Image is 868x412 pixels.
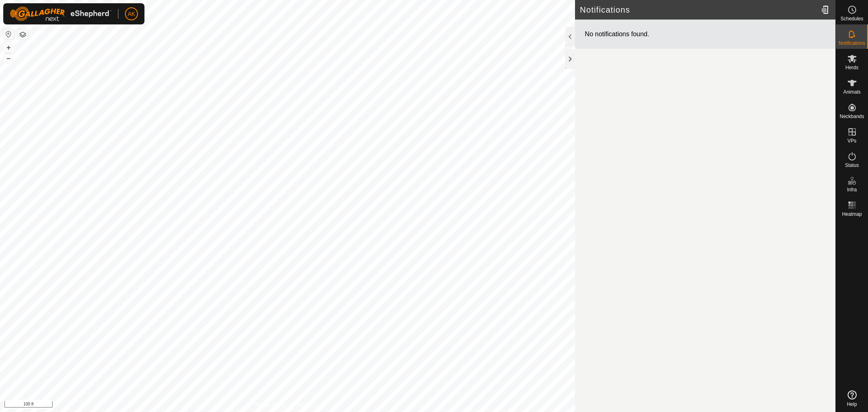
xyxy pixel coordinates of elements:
span: Animals [843,90,861,94]
span: Herds [845,65,858,70]
span: Neckbands [840,114,864,119]
span: Heatmap [842,212,862,217]
button: Reset Map [4,29,13,39]
img: Gallagher Logo [10,7,112,21]
div: No notifications found. [575,20,835,49]
span: Help [847,402,857,407]
a: Contact Us [295,401,319,409]
span: Schedules [840,16,863,21]
span: Notifications [839,41,865,46]
a: Privacy Policy [256,401,286,409]
button: Map Layers [18,30,28,39]
span: VPs [847,138,856,143]
span: Status [845,163,859,168]
h2: Notifications [580,5,818,15]
span: Infra [847,187,857,192]
button: – [4,53,13,63]
span: AK [128,10,136,18]
a: Help [836,387,868,410]
button: + [4,43,13,53]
